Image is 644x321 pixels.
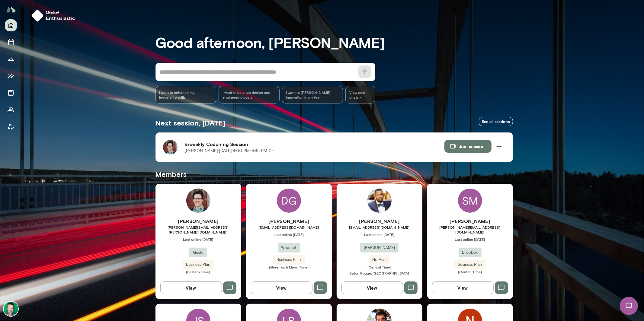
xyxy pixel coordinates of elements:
button: Members [5,104,17,116]
img: Mento [6,4,16,15]
span: Mindset [46,10,75,14]
span: I want to [PERSON_NAME] innovation in my team [286,90,339,100]
h5: Next session, [DATE] [155,118,226,128]
span: Baton Rouge, [GEOGRAPHIC_DATA] [350,271,409,275]
button: Home [5,19,17,31]
div: I want to [PERSON_NAME] innovation in my team [282,86,343,103]
button: Growth Plan [5,53,17,65]
span: Last online [DATE] [246,232,332,237]
h6: [PERSON_NAME] [246,218,332,225]
span: View past chats -> [345,86,375,103]
span: Last online [DATE] [337,232,422,237]
div: DG [277,189,301,213]
span: [EMAIL_ADDRESS][DOMAIN_NAME] [337,225,422,230]
h5: Members [155,169,513,179]
h6: [PERSON_NAME] [337,218,422,225]
span: No Plan [369,257,390,263]
span: I want to balance design and engineering goals [223,90,276,100]
button: Client app [5,121,17,133]
button: Join session [444,140,492,153]
span: (Central Time) [427,269,513,274]
span: Whatnot [278,245,300,251]
button: Mindsetenthusiastic [29,7,80,24]
img: Daniel Flynn [186,189,210,213]
a: See all sessions [479,117,513,126]
span: [PERSON_NAME][EMAIL_ADDRESS][PERSON_NAME][DOMAIN_NAME] [155,225,241,234]
span: Dropbox [459,249,482,256]
p: [PERSON_NAME] · [DATE] · 4:00 PM-4:45 PM CET [185,148,277,154]
img: Anthony Buchanan [367,189,392,213]
span: Business Plan [454,262,486,268]
span: (Central Time) [337,265,422,269]
h6: Biweekly Coaching Session [185,141,444,148]
h6: enthusiastic [46,14,75,22]
h6: [PERSON_NAME] [155,218,241,225]
button: View [251,281,312,294]
div: I want to enhance my leadership skills [155,86,216,103]
button: View [341,281,403,294]
span: Last online [DATE] [427,237,513,242]
span: I want to enhance my leadership skills [159,90,213,100]
span: [PERSON_NAME] [360,245,399,251]
span: Gusto [189,249,207,256]
div: I want to balance design and engineering goals [219,86,280,103]
button: Sessions [5,36,17,48]
button: View [432,281,494,294]
h6: [PERSON_NAME] [427,218,513,225]
button: Insights [5,70,17,82]
h3: Good afternoon, [PERSON_NAME] [155,34,513,51]
span: Last online [DATE] [155,237,241,242]
div: SM [458,189,482,213]
span: (Eastern Time) [155,269,241,274]
img: Brian Lawrence [4,302,18,316]
span: Business Plan [183,262,214,268]
img: mindset [31,10,43,22]
button: View [160,281,222,294]
span: [EMAIL_ADDRESS][DOMAIN_NAME] [246,225,332,230]
span: (Greenwich Mean Time) [246,265,332,269]
span: [PERSON_NAME][EMAIL_ADDRESS][DOMAIN_NAME] [427,225,513,234]
button: Documents [5,87,17,99]
span: Business Plan [273,257,305,263]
